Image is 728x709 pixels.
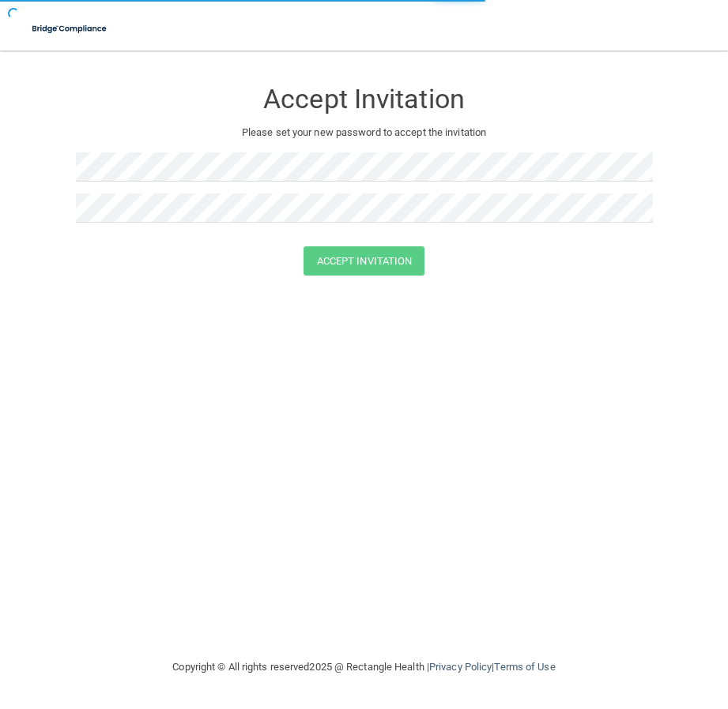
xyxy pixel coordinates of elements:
[494,661,555,673] a: Terms of Use
[76,84,653,114] h3: Accept Invitation
[24,13,116,45] img: bridge_compliance_login_screen.278c3ca4.svg
[88,123,641,142] p: Please set your new password to accept the invitation
[304,246,425,276] button: Accept Invitation
[76,642,653,692] div: Copyright © All rights reserved 2025 @ Rectangle Health | |
[429,661,492,673] a: Privacy Policy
